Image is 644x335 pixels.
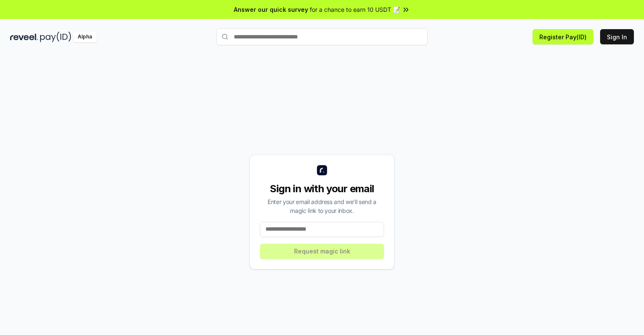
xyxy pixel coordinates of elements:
div: Sign in with your email [260,182,384,196]
span: for a chance to earn 10 USDT 📝 [310,5,400,14]
span: Answer our quick survey [234,5,308,14]
button: Sign In [600,29,634,44]
img: pay_id [40,32,71,42]
div: Enter your email address and we’ll send a magic link to your inbox. [260,197,384,215]
button: Register Pay(ID) [533,29,593,44]
img: reveel_dark [10,32,38,42]
img: logo_small [317,165,327,175]
div: Alpha [73,32,97,42]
